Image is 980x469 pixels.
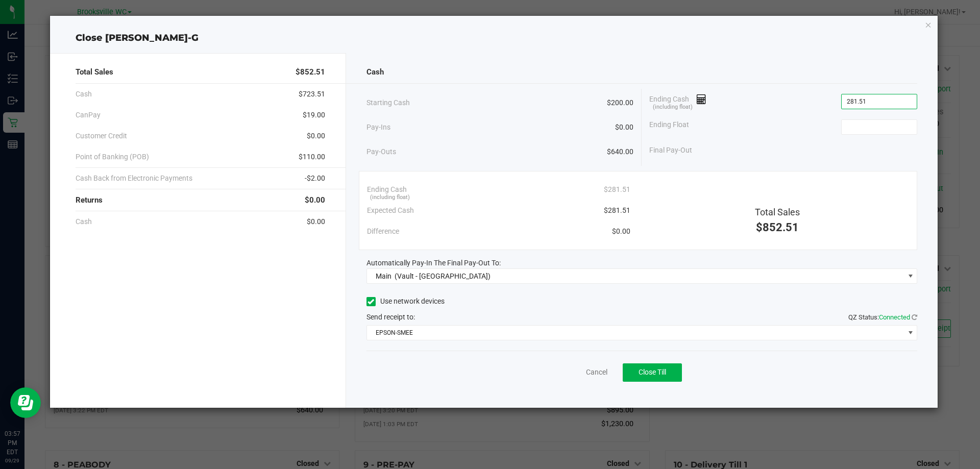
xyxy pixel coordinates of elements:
span: Send receipt to: [366,313,415,321]
span: $110.00 [299,152,325,162]
span: Pay-Ins [366,122,390,133]
span: $0.00 [615,122,633,133]
span: Cash Back from Electronic Payments [76,173,192,184]
span: (including float) [370,193,410,202]
span: Total Sales [755,207,800,217]
span: QZ Status: [848,313,917,321]
div: Close [PERSON_NAME]-G [50,31,938,45]
div: Returns [76,189,325,211]
span: Starting Cash [366,97,410,108]
span: (Vault - [GEOGRAPHIC_DATA]) [395,272,491,280]
span: CanPay [76,110,101,120]
span: $0.00 [307,216,325,227]
span: $852.51 [296,66,325,78]
span: Main [376,272,391,280]
span: Ending Cash [649,94,706,109]
span: Cash [366,66,384,78]
span: Ending Cash [367,184,407,195]
button: Close Till [623,363,682,382]
span: $281.51 [604,205,630,216]
span: (including float) [653,103,693,112]
label: Use network devices [366,296,445,307]
span: $852.51 [756,221,799,234]
span: EPSON-SMEE [367,326,904,340]
span: Connected [879,313,910,321]
span: Cash [76,216,92,227]
span: $19.00 [303,110,325,120]
span: Total Sales [76,66,113,78]
span: Ending Float [649,119,689,135]
span: Final Pay-Out [649,145,692,156]
span: Cash [76,89,92,100]
a: Cancel [586,367,607,378]
span: Expected Cash [367,205,414,216]
span: Close Till [639,368,666,376]
span: -$2.00 [305,173,325,184]
span: Pay-Outs [366,146,396,157]
iframe: Resource center [10,387,41,418]
span: Customer Credit [76,131,127,141]
span: $723.51 [299,89,325,100]
span: $0.00 [307,131,325,141]
span: $281.51 [604,184,630,195]
span: Point of Banking (POB) [76,152,149,162]
span: $640.00 [607,146,633,157]
span: Automatically Pay-In The Final Pay-Out To: [366,259,501,267]
span: $0.00 [612,226,630,237]
span: Difference [367,226,399,237]
span: $200.00 [607,97,633,108]
span: $0.00 [305,194,325,206]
